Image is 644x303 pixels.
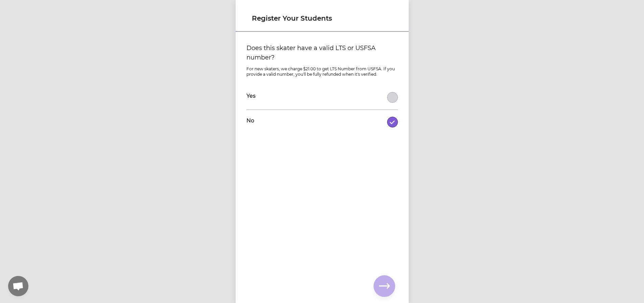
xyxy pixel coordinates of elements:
label: Does this skater have a valid LTS or USFSA number? [246,43,398,62]
p: For new skaters, we charge $21.00 to get LTS Number from USFSA. If you provide a valid number, yo... [246,66,398,77]
label: No [246,117,254,125]
h1: Register Your Students [252,14,392,23]
a: Open chat [8,276,28,296]
label: Yes [246,92,256,100]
